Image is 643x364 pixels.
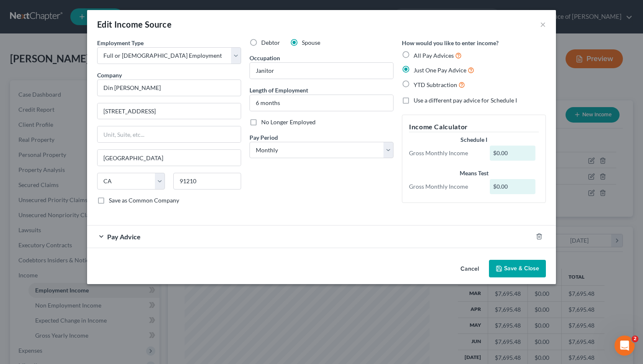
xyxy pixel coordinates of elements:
[615,336,635,356] iframe: Intercom live chat
[97,72,122,79] span: Company
[302,39,320,46] span: Spouse
[402,38,499,47] label: How would you like to enter income?
[98,126,241,142] input: Unit, Suite, etc...
[109,197,179,204] span: Save as Common Company
[414,97,517,104] span: Use a different pay advice for Schedule I
[249,134,278,141] span: Pay Period
[409,122,539,132] h5: Income Calculator
[250,63,393,79] input: --
[409,136,539,144] div: Schedule I
[97,18,172,30] div: Edit Income Source
[98,150,241,166] input: Enter city...
[261,118,316,126] span: No Longer Employed
[490,179,536,194] div: $0.00
[97,79,241,96] input: Search company by name...
[405,182,486,191] div: Gross Monthly Income
[540,19,546,29] button: ×
[414,52,454,59] span: All Pay Advices
[98,103,241,119] input: Enter address...
[249,54,280,62] label: Occupation
[454,261,486,277] button: Cancel
[405,149,486,157] div: Gross Monthly Income
[489,260,546,277] button: Save & Close
[173,173,241,190] input: Enter zip...
[250,95,393,111] input: ex: 2 years
[261,39,280,46] span: Debtor
[97,39,144,46] span: Employment Type
[414,67,466,74] span: Just One Pay Advice
[414,81,457,88] span: YTD Subtraction
[632,336,638,342] span: 2
[490,146,536,161] div: $0.00
[409,169,539,177] div: Means Test
[107,233,141,241] span: Pay Advice
[249,86,308,95] label: Length of Employment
